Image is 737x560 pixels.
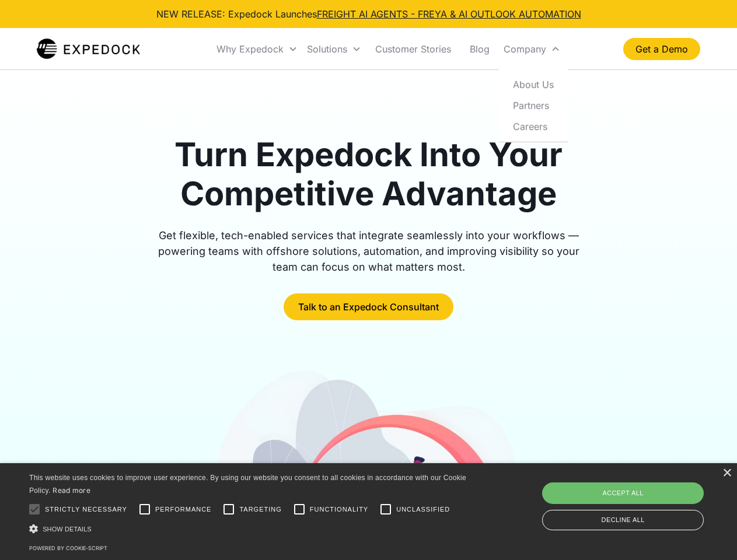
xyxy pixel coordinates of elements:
[37,37,140,61] a: home
[543,434,737,560] iframe: Chat Widget
[53,486,90,495] a: Read more
[284,293,453,320] a: Talk to an Expedock Consultant
[504,94,563,116] a: Partners
[396,505,450,514] span: Unclassified
[499,69,568,142] nav: Company
[310,505,368,514] span: Functionality
[37,37,140,61] img: Expedock Logo
[156,7,581,21] div: NEW RELEASE: Expedock Launches
[499,29,565,69] div: Company
[504,73,563,94] a: About Us
[145,135,593,213] h1: Turn Expedock Into Your Competitive Advantage
[155,505,212,514] span: Performance
[43,526,92,533] span: Show details
[317,8,581,20] a: FREIGHT AI AGENTS - FREYA & AI OUTLOOK AUTOMATION
[366,29,460,69] a: Customer Stories
[239,505,281,514] span: Targeting
[29,474,466,495] span: This website uses cookies to improve user experience. By using our website you consent to all coo...
[29,523,470,535] div: Show details
[212,29,302,69] div: Why Expedock
[504,43,546,55] div: Company
[504,116,563,136] a: Careers
[307,43,347,55] div: Solutions
[623,38,700,60] a: Get a Demo
[29,545,107,551] a: Powered by cookie-script
[145,228,593,275] div: Get flexible, tech-enabled services that integrate seamlessly into your workflows — powering team...
[216,43,284,55] div: Why Expedock
[45,505,127,514] span: Strictly necessary
[302,29,366,69] div: Solutions
[460,29,499,69] a: Blog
